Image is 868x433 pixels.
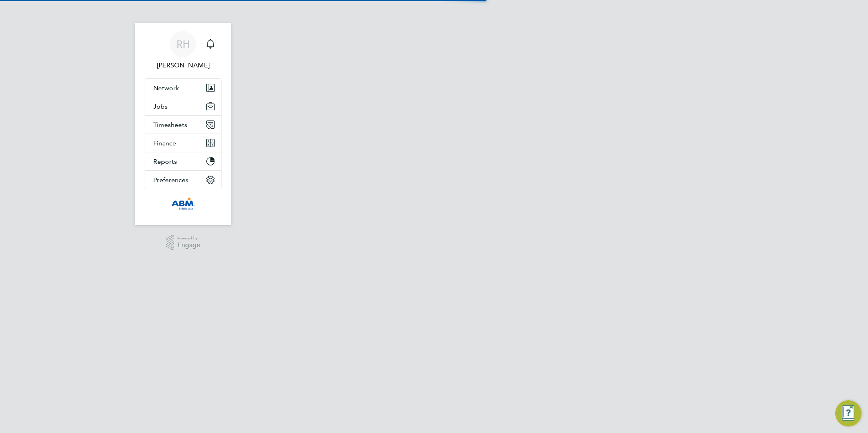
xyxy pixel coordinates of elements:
button: Network [145,79,221,97]
span: Engage [177,242,200,249]
img: abm-technical-logo-retina.png [171,197,195,210]
span: Powered by [177,235,200,242]
button: Engage Resource Center [835,400,861,426]
button: Timesheets [145,116,221,134]
span: Preferences [153,176,188,184]
button: Finance [145,134,221,152]
a: RH[PERSON_NAME] [145,31,221,70]
span: Finance [153,139,176,147]
button: Preferences [145,171,221,189]
span: Jobs [153,103,168,110]
button: Reports [145,152,221,170]
a: Powered byEngage [166,235,201,250]
span: Network [153,84,179,92]
span: Timesheets [153,121,187,129]
a: Go to home page [145,197,221,210]
button: Jobs [145,97,221,115]
span: Rea Hill [145,60,221,70]
span: Reports [153,158,177,165]
nav: Main navigation [135,23,231,225]
span: RH [177,39,190,49]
